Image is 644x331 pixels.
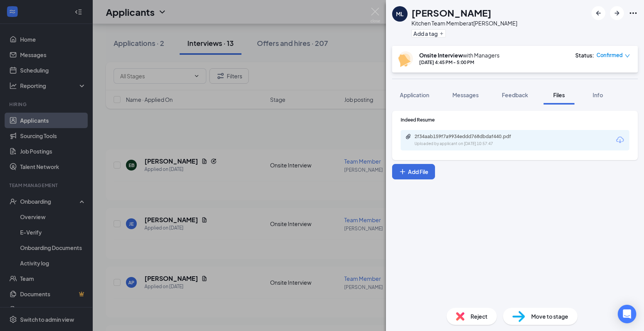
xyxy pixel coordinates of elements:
[439,31,444,36] svg: Plus
[401,117,629,123] div: Indeed Resume
[612,8,622,18] svg: ArrowRight
[471,312,488,321] span: Reject
[502,91,528,98] span: Feedback
[419,52,463,59] b: Onsite Interview
[419,51,500,59] div: with Managers
[593,91,603,98] span: Info
[411,19,517,27] div: Kitchen Team Member at [PERSON_NAME]
[400,91,429,98] span: Application
[399,168,406,176] svg: Plus
[594,8,603,18] svg: ArrowLeftNew
[625,53,630,59] span: down
[392,164,435,179] button: Add FilePlus
[629,8,638,18] svg: Ellipses
[591,6,605,20] button: ArrowLeftNew
[610,6,624,20] button: ArrowRight
[405,133,411,140] svg: Paperclip
[452,91,479,98] span: Messages
[411,29,446,37] button: PlusAdd a tag
[396,10,404,18] div: ML
[415,133,523,140] div: 2f34aab159f7a9934eddd768dbdaf440.pdf
[419,59,500,66] div: [DATE] 4:45 PM - 5:00 PM
[405,133,530,147] a: Paperclip2f34aab159f7a9934eddd768dbdaf440.pdfUploaded by applicant on [DATE] 10:57:47
[553,91,565,98] span: Files
[618,305,636,323] div: Open Intercom Messenger
[415,141,530,147] div: Uploaded by applicant on [DATE] 10:57:47
[615,135,625,145] svg: Download
[411,6,491,19] h1: [PERSON_NAME]
[531,312,568,321] span: Move to stage
[596,51,623,59] span: Confirmed
[575,51,594,59] div: Status :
